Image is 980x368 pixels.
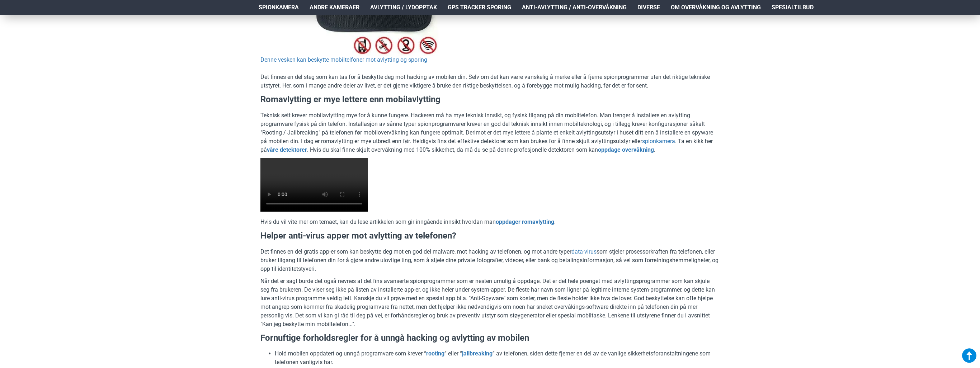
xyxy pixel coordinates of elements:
p: Når det er sagt burde det også nevnes at det fins avanserte spionprogrammer som er nesten umulig ... [260,277,720,329]
a: rooting [426,349,444,358]
span: Andre kameraer [310,3,359,12]
span: Avlytting / Lydopptak [370,3,437,12]
span: Om overvåkning og avlytting [671,3,761,12]
p: Det finnes en del steg som kan tas for å beskytte deg mot hacking av mobilen din. Selv om det kan... [260,73,720,90]
a: våre detektorer [267,146,307,154]
span: Anti-avlytting / Anti-overvåkning [522,3,627,12]
h3: Fornuftige forholdsregler for å unngå hacking og avlytting av mobilen [260,332,720,344]
a: Denne vesken kan beskytte mobiltelfoner mot avlytting og sporing [260,56,427,64]
a: oppdager romavlytting [496,218,554,226]
span: GPS Tracker Sporing [448,3,511,12]
span: Diverse [637,3,660,12]
a: oppdage overvåkning [598,146,654,154]
h3: Romavlytting er mye lettere enn mobilavlytting [260,94,720,106]
p: Teknisk sett krever mobilavlytting mye for å kunne fungere. Hackeren må ha mye teknisk innsikt, o... [260,111,720,154]
a: jailbreaking [462,349,493,358]
a: spionkamera [642,137,675,146]
h3: Helper anti-virus apper mot avlytting av telefonen? [260,230,720,242]
a: data-virus [571,247,597,256]
p: Det finnes en del gratis app-er som kan beskytte deg mot en god del malware, mot hacking av telef... [260,247,720,273]
p: Hvis du vil vite mer om temaet, kan du lese artikkelen som gir inngående innsikt hvordan man . [260,218,720,226]
span: Spesialtilbud [772,3,814,12]
span: Spionkamera [259,3,299,12]
li: Hold mobilen oppdatert og unngå programvare som krever “ ” eller “ ” av telefonen, siden dette fj... [275,349,720,367]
